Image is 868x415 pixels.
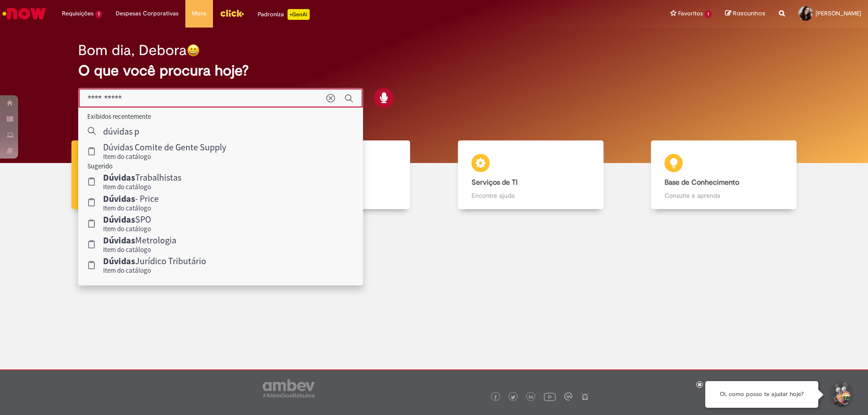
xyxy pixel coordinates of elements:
[705,10,712,18] span: 1
[434,140,627,210] a: Serviços de TI Encontre ajuda
[665,191,783,200] p: Consulte e aprenda
[564,392,572,401] img: logo_footer_workplace.png
[827,381,854,408] button: Iniciar Conversa de Suporte
[529,395,533,400] img: logo_footer_linkedin.png
[493,395,498,400] img: logo_footer_facebook.png
[263,379,315,397] img: logo_footer_ambev_rotulo_gray.png
[581,392,589,401] img: logo_footer_naosei.png
[288,9,310,20] p: +GenAi
[472,178,518,187] b: Serviços de TI
[733,9,765,18] span: Rascunhos
[678,9,703,18] span: Favoritos
[472,191,590,200] p: Encontre ajuda
[665,178,739,187] b: Base de Conhecimento
[220,6,244,20] img: click_logo_yellow_360x200.png
[816,9,861,17] span: [PERSON_NAME]
[725,9,765,18] a: Rascunhos
[627,140,821,210] a: Base de Conhecimento Consulte e aprenda
[62,9,94,18] span: Requisições
[78,63,790,79] h2: O que você procura hoje?
[1,5,47,23] img: ServiceNow
[78,42,187,58] h2: Bom dia, Debora
[511,395,515,400] img: logo_footer_twitter.png
[258,9,310,20] div: Padroniza
[187,44,200,57] img: happy-face.png
[95,10,102,18] span: 1
[116,9,179,18] span: Despesas Corporativas
[47,140,241,210] a: Tirar dúvidas Tirar dúvidas com Lupi Assist e Gen Ai
[705,381,818,408] div: Oi, como posso te ajudar hoje?
[192,9,206,18] span: More
[544,391,556,402] img: logo_footer_youtube.png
